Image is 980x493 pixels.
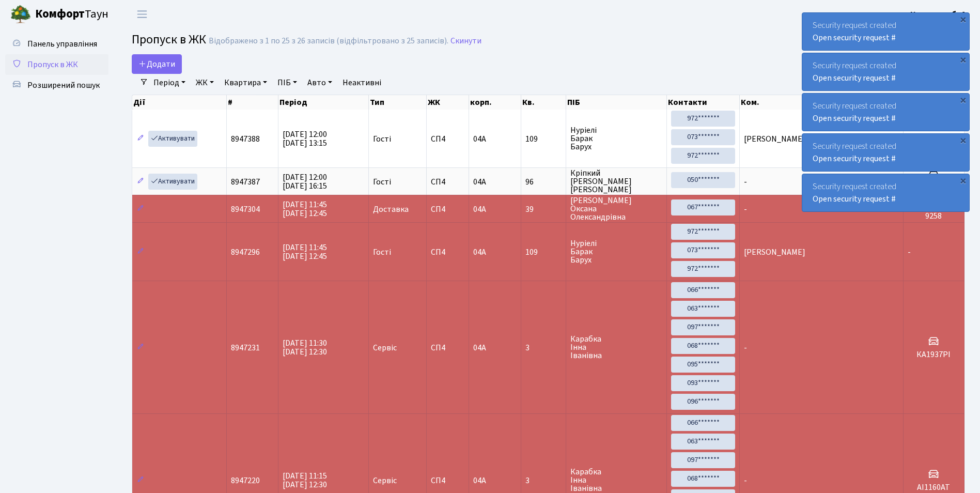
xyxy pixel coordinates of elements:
[525,248,562,256] span: 109
[813,32,896,43] a: Open security request #
[373,344,397,352] span: Сервіс
[431,344,464,352] span: СП4
[469,95,521,110] th: корп.
[473,246,486,258] span: 04А
[10,4,31,25] img: logo.png
[525,476,562,485] span: 3
[27,59,78,70] span: Пропуск в ЖК
[431,248,464,256] span: СП4
[5,54,108,75] a: Пропуск в ЖК
[958,54,968,65] div: ×
[525,344,562,352] span: 3
[525,205,562,213] span: 39
[373,135,391,143] span: Гості
[149,74,190,91] a: Період
[27,38,97,50] span: Панель управління
[744,246,805,258] span: [PERSON_NAME]
[473,475,486,486] span: 04А
[958,175,968,186] div: ×
[473,133,486,145] span: 04А
[283,470,327,490] span: [DATE] 11:15 [DATE] 12:30
[813,153,896,164] a: Open security request #
[373,476,397,485] span: Сервіс
[740,95,904,110] th: Ком.
[802,13,969,50] div: Security request created
[813,193,896,205] a: Open security request #
[744,204,747,215] span: -
[431,476,464,485] span: СП4
[566,95,667,110] th: ПІБ
[132,95,227,110] th: Дії
[35,6,108,23] span: Таун
[192,74,218,91] a: ЖК
[958,135,968,145] div: ×
[231,204,260,215] span: 8947304
[431,135,464,143] span: СП4
[450,36,481,46] a: Скинути
[220,74,271,91] a: Квартира
[813,113,896,124] a: Open security request #
[35,6,85,22] b: Комфорт
[744,176,747,188] span: -
[958,14,968,24] div: ×
[431,205,464,213] span: СП4
[5,34,108,54] a: Панель управління
[283,172,327,192] span: [DATE] 12:00 [DATE] 16:15
[427,95,469,110] th: ЖК
[231,133,260,145] span: 8947388
[744,475,747,486] span: -
[283,337,327,358] span: [DATE] 11:30 [DATE] 12:30
[273,74,301,91] a: ПІБ
[431,178,464,186] span: СП4
[570,196,662,221] span: [PERSON_NAME] Оксана Олександрівна
[473,176,486,188] span: 04А
[132,30,206,49] span: Пропуск в ЖК
[570,126,662,151] span: Нуріелі Барак Барух
[373,248,391,256] span: Гості
[570,239,662,264] span: Нуріелі Барак Барух
[802,94,969,131] div: Security request created
[231,342,260,353] span: 8947231
[521,95,566,110] th: Кв.
[303,74,336,91] a: Авто
[570,335,662,360] span: Карабка Інна Іванівна
[373,178,391,186] span: Гості
[231,475,260,486] span: 8947220
[148,131,197,147] a: Активувати
[910,8,968,21] a: Консьєрж б. 4.
[908,211,960,221] h5: 9258
[473,204,486,215] span: 04А
[802,53,969,90] div: Security request created
[525,178,562,186] span: 96
[908,483,960,492] h5: АІ1160АТ
[283,242,327,262] span: [DATE] 11:45 [DATE] 12:45
[910,9,968,20] b: Консьєрж б. 4.
[369,95,427,110] th: Тип
[278,95,369,110] th: Період
[138,58,175,70] span: Додати
[525,135,562,143] span: 109
[129,6,155,23] button: Переключити навігацію
[283,199,327,219] span: [DATE] 11:45 [DATE] 12:45
[473,342,486,353] span: 04А
[148,174,197,190] a: Активувати
[570,169,662,194] span: Кріпкий [PERSON_NAME] [PERSON_NAME]
[908,246,911,258] span: -
[338,74,385,91] a: Неактивні
[802,134,969,171] div: Security request created
[802,174,969,211] div: Security request created
[744,342,747,353] span: -
[667,95,740,110] th: Контакти
[570,468,662,492] span: Карабка Інна Іванівна
[958,95,968,105] div: ×
[283,129,327,149] span: [DATE] 12:00 [DATE] 13:15
[231,246,260,258] span: 8947296
[132,54,182,74] a: Додати
[27,80,100,91] span: Розширений пошук
[813,72,896,84] a: Open security request #
[5,75,108,96] a: Розширений пошук
[373,205,409,213] span: Доставка
[908,350,960,360] h5: КА1937РІ
[209,36,448,46] div: Відображено з 1 по 25 з 26 записів (відфільтровано з 25 записів).
[231,176,260,188] span: 8947387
